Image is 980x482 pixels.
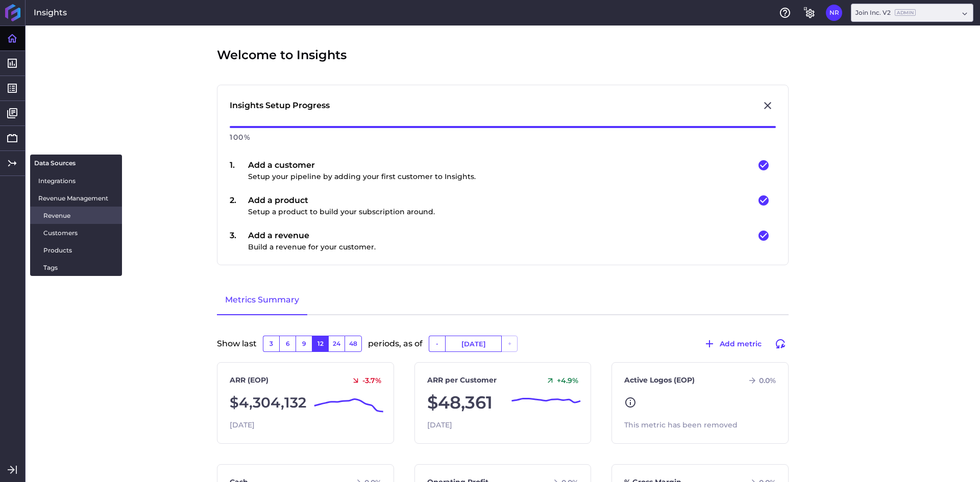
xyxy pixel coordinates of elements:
[296,336,312,352] button: 9
[230,159,248,182] div: 1 .
[217,286,307,315] a: Metrics Summary
[230,194,248,217] div: 2 .
[429,336,445,352] button: -
[624,420,776,430] div: This metric has been removed
[230,128,776,147] div: 100 %
[263,336,279,352] button: 3
[230,230,248,252] div: 3 .
[427,375,497,386] a: ARR per Customer
[312,336,328,352] button: 12
[777,5,793,21] button: Help
[855,8,916,17] div: Join Inc. V2
[345,336,362,352] button: 48
[328,336,345,352] button: 24
[248,194,435,217] div: Add a product
[427,390,579,416] div: $48,361
[699,336,766,352] button: Add metric
[230,375,268,386] a: ARR (EOP)
[217,336,789,362] div: Show last periods, as of
[248,230,376,252] div: Add a revenue
[217,46,347,64] span: Welcome to Insights
[248,242,376,252] p: Build a revenue for your customer.
[230,390,381,416] div: $4,304,132
[347,376,381,385] div: -3.7 %
[230,99,330,112] div: Insights Setup Progress
[744,376,776,385] div: 0.0 %
[851,4,973,22] div: Dropdown select
[895,9,916,16] ins: Admin
[801,5,818,21] button: General Settings
[248,207,435,217] p: Setup a product to build your subscription around.
[248,159,476,182] div: Add a customer
[542,376,578,385] div: +4.9 %
[624,375,695,386] a: Active Logos (EOP)
[279,336,296,352] button: 6
[759,97,776,114] button: Close
[826,5,842,21] button: User Menu
[248,171,476,182] p: Setup your pipeline by adding your first customer to Insights.
[446,336,501,351] input: Select Date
